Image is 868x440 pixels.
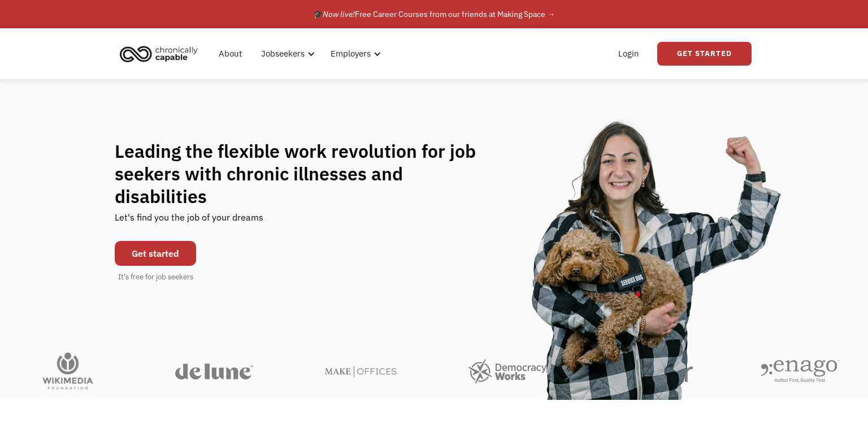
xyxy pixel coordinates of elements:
[116,41,206,66] a: home
[116,41,201,66] img: Chronically Capable logo
[331,47,371,61] div: Employers
[261,47,305,61] div: Jobseekers
[657,42,752,66] a: Get Started
[611,36,646,72] a: Login
[118,271,193,283] div: It's free for job seekers
[115,140,498,208] h1: Leading the flexible work revolution for job seekers with chronic illnesses and disabilities
[115,208,263,235] div: Let's find you the job of your dreams
[324,36,384,72] div: Employers
[212,36,249,72] a: About
[323,9,355,19] em: Now live!
[115,241,196,266] a: Get started
[254,36,318,72] div: Jobseekers
[313,7,555,21] div: 🎓 Free Career Courses from our friends at Making Space →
